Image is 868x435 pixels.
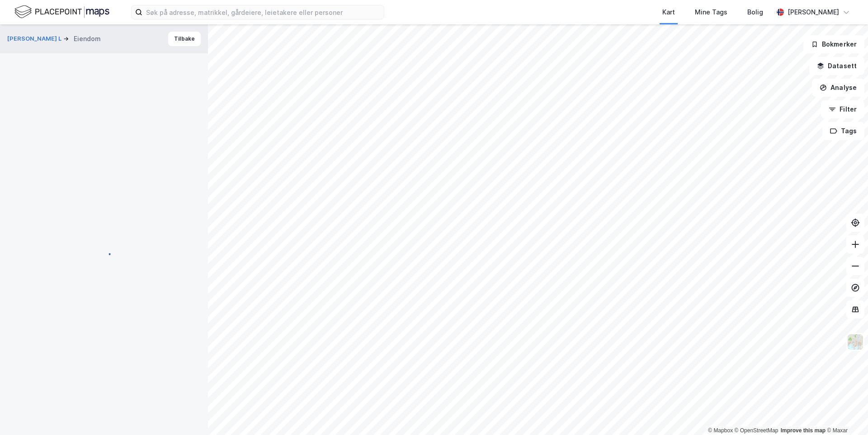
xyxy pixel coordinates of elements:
button: Tags [822,122,864,140]
a: Mapbox [708,427,733,434]
button: Tilbake [168,32,201,46]
img: spinner.a6d8c91a73a9ac5275cf975e30b51cfb.svg [97,246,111,261]
div: Kontrollprogram for chat [823,392,868,435]
a: OpenStreetMap [735,427,778,434]
a: Improve this map [781,427,826,434]
div: [PERSON_NAME] [788,7,839,18]
div: Kart [662,7,675,18]
button: Analyse [812,79,864,97]
div: Bolig [747,7,763,18]
input: Søk på adresse, matrikkel, gårdeiere, leietakere eller personer [142,5,384,19]
button: Bokmerker [803,35,864,53]
button: [PERSON_NAME] L [7,34,63,43]
button: Datasett [809,57,864,75]
img: logo.f888ab2527a4732fd821a326f86c7f29.svg [14,4,109,20]
iframe: Chat Widget [823,392,868,435]
button: Filter [821,100,864,118]
div: Mine Tags [695,7,727,18]
img: Z [847,333,864,351]
div: Eiendom [74,33,101,44]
